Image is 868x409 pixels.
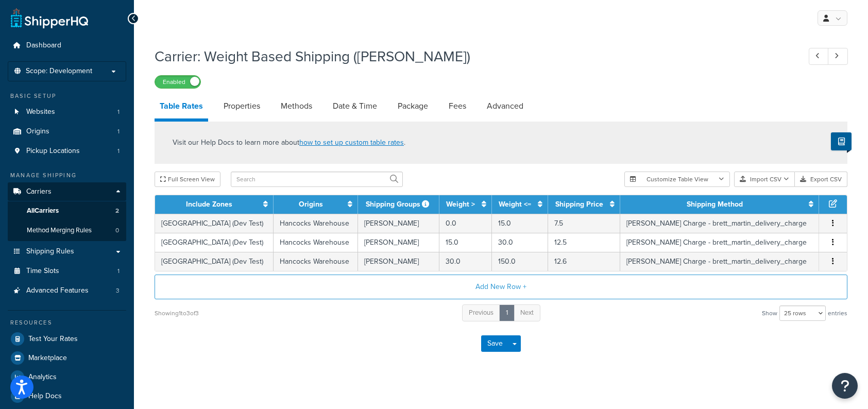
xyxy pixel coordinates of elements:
span: Pickup Locations [26,147,80,156]
td: Hancocks Warehouse [274,252,359,271]
td: 30.0 [492,233,548,252]
span: 1 [117,127,120,136]
a: Weight <= [499,199,531,210]
button: Add New Row + [155,275,847,299]
a: 1 [499,304,515,321]
a: Weight > [446,199,475,210]
label: Enabled [155,76,200,88]
a: Previous [462,304,500,321]
th: Shipping Groups [358,195,439,214]
a: Dashboard [8,36,126,55]
td: Hancocks Warehouse [274,233,359,252]
a: Method Merging Rules0 [8,221,126,240]
td: [PERSON_NAME] [358,233,439,252]
span: Scope: Development [26,67,92,76]
td: 7.5 [548,214,620,233]
span: Advanced Features [26,286,89,295]
td: [PERSON_NAME] Charge - brett_martin_delivery_charge [620,214,819,233]
td: [PERSON_NAME] Charge - brett_martin_delivery_charge [620,252,819,271]
button: Export CSV [795,172,847,187]
a: Advanced Features3 [8,281,126,300]
a: Include Zones [186,199,232,210]
a: Pickup Locations1 [8,142,126,161]
a: Table Rates [155,94,208,122]
td: Hancocks Warehouse [274,214,359,233]
div: Showing 1 to 3 of 3 [155,306,199,320]
td: [GEOGRAPHIC_DATA] (Dev Test) [155,214,274,233]
button: Save [481,335,509,352]
span: 1 [117,108,120,116]
span: Time Slots [26,267,59,276]
span: Help Docs [28,392,62,401]
td: 12.6 [548,252,620,271]
a: Time Slots1 [8,262,126,281]
span: 1 [117,147,120,156]
a: Shipping Method [687,199,743,210]
td: 15.0 [439,233,492,252]
span: All Carriers [27,207,59,215]
li: Pickup Locations [8,142,126,161]
button: Full Screen View [155,172,220,187]
button: Show Help Docs [831,132,852,150]
span: 3 [116,286,120,295]
a: Analytics [8,368,126,386]
td: [PERSON_NAME] Charge - brett_martin_delivery_charge [620,233,819,252]
li: Carriers [8,182,126,241]
div: Basic Setup [8,92,126,100]
li: Method Merging Rules [8,221,126,240]
input: Search [231,172,403,187]
p: Visit our Help Docs to learn more about . [173,137,405,148]
td: [GEOGRAPHIC_DATA] (Dev Test) [155,233,274,252]
span: 0 [115,226,119,235]
button: Customize Table View [624,172,730,187]
a: Websites1 [8,103,126,122]
span: Show [762,306,777,320]
h1: Carrier: Weight Based Shipping ([PERSON_NAME]) [155,46,790,66]
a: Next Record [828,48,848,65]
div: Resources [8,318,126,327]
td: 30.0 [439,252,492,271]
a: Methods [276,94,317,118]
a: Carriers [8,182,126,201]
a: Package [393,94,433,118]
div: Manage Shipping [8,171,126,180]
td: 150.0 [492,252,548,271]
a: Marketplace [8,349,126,367]
td: [PERSON_NAME] [358,214,439,233]
li: Websites [8,103,126,122]
a: Properties [218,94,265,118]
a: Test Your Rates [8,330,126,348]
span: Analytics [28,373,57,382]
button: Open Resource Center [832,373,858,399]
td: 12.5 [548,233,620,252]
span: 1 [117,267,120,276]
a: Shipping Rules [8,242,126,261]
span: entries [828,306,847,320]
a: Previous Record [809,48,829,65]
a: Origins [299,199,323,210]
td: 15.0 [492,214,548,233]
span: Next [520,308,534,317]
a: Fees [444,94,471,118]
span: Previous [469,308,493,317]
a: AllCarriers2 [8,201,126,220]
span: Shipping Rules [26,247,74,256]
a: Origins1 [8,122,126,141]
td: [GEOGRAPHIC_DATA] (Dev Test) [155,252,274,271]
span: 2 [115,207,119,215]
td: 0.0 [439,214,492,233]
a: Shipping Price [555,199,603,210]
span: Origins [26,127,49,136]
a: how to set up custom table rates [299,137,404,148]
a: Advanced [482,94,529,118]
li: Advanced Features [8,281,126,300]
button: Import CSV [734,172,795,187]
span: Marketplace [28,354,67,363]
span: Test Your Rates [28,335,78,344]
span: Carriers [26,188,52,196]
